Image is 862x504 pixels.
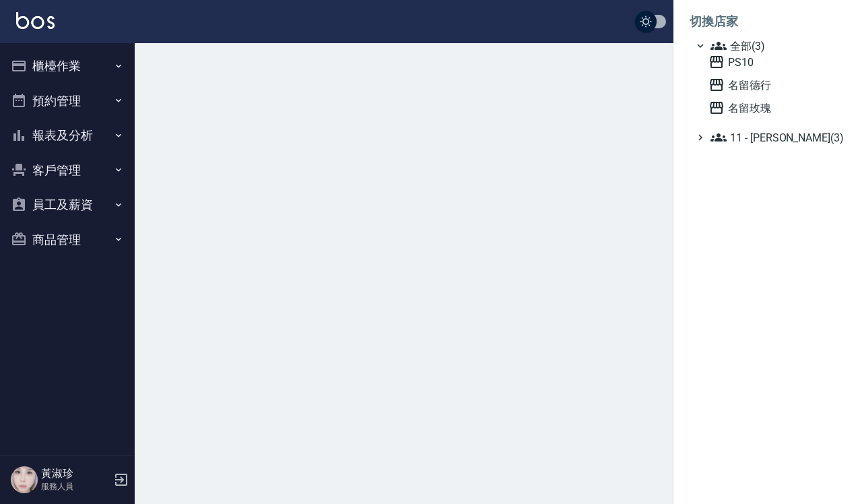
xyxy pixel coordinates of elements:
[708,100,840,116] span: 名留玫瑰
[690,5,846,38] li: 切換店家
[710,38,840,54] span: 全部(3)
[708,54,840,70] span: PS10
[710,129,840,146] span: 11 - [PERSON_NAME](3)
[708,77,840,93] span: 名留德行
